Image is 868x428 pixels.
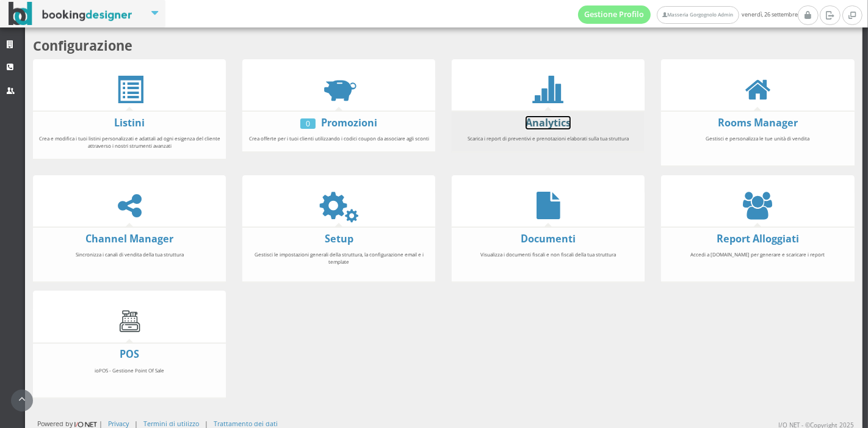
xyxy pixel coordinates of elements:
[33,37,132,54] b: Configurazione
[521,232,576,245] a: Documenti
[661,245,854,278] div: Accedi a [DOMAIN_NAME] per generare e scaricare i report
[718,116,798,129] a: Rooms Manager
[214,419,278,428] a: Trattamento dei dati
[85,232,173,245] a: Channel Manager
[116,307,143,335] img: cash-register.gif
[325,232,353,245] a: Setup
[300,118,316,129] div: 0
[661,129,854,162] div: Gestisci e personalizza le tue unità di vendita
[321,116,377,129] a: Promozioni
[114,116,145,129] a: Listini
[717,232,799,245] a: Report Alloggiati
[108,419,129,428] a: Privacy
[33,361,226,394] div: ioPOS - Gestione Point Of Sale
[143,419,199,428] a: Termini di utilizzo
[452,129,645,148] div: Scarica i report di preventivi e prenotazioni elaborati sulla tua struttura
[578,5,798,24] span: venerdì, 26 settembre
[242,129,435,148] div: Crea offerte per i tuoi clienti utilizzando i codici coupon da associare agli sconti
[120,347,139,361] a: POS
[33,245,226,278] div: Sincronizza i canali di vendita della tua struttura
[33,129,226,154] div: Crea e modifica i tuoi listini personalizzati e adattali ad ogni esigenza del cliente attraverso ...
[134,419,138,428] div: |
[657,6,739,24] a: Masseria Gorgognolo Admin
[204,419,208,428] div: |
[526,116,571,129] a: Analytics
[578,5,651,24] a: Gestione Profilo
[242,245,435,278] div: Gestisci le impostazioni generali della struttura, la configurazione email e i template
[452,245,645,278] div: Visualizza i documenti fiscali e non fiscali della tua struttura
[9,2,132,26] img: BookingDesigner.com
